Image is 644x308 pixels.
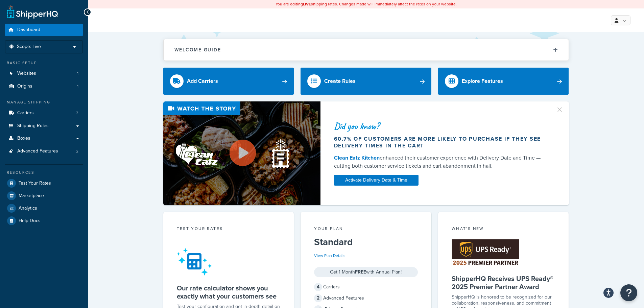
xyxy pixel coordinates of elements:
[5,132,83,145] a: Boxes
[17,148,58,154] span: Advanced Features
[5,60,83,66] div: Basic Setup
[17,27,40,33] span: Dashboard
[19,181,51,186] span: Test Your Rates
[5,145,83,158] a: Advanced Features2
[324,76,356,86] div: Create Rules
[314,226,418,233] div: Your Plan
[5,120,83,132] a: Shipping Rules
[314,293,418,303] div: Advanced Features
[19,218,41,224] span: Help Docs
[314,237,418,247] h5: Standard
[5,202,83,214] a: Analytics
[5,107,83,119] a: Carriers3
[164,39,569,61] button: Welcome Guide
[5,145,83,158] li: Advanced Features
[17,71,36,76] span: Websites
[334,154,380,162] a: Clean Eatz Kitchen
[187,76,218,86] div: Add Carriers
[314,282,418,292] div: Carriers
[462,76,503,86] div: Explore Features
[5,24,83,36] a: Dashboard
[5,170,83,175] div: Resources
[438,68,569,95] a: Explore Features
[5,99,83,105] div: Manage Shipping
[314,283,322,291] span: 4
[17,44,41,50] span: Scope: Live
[314,253,345,259] a: View Plan Details
[334,136,548,149] div: 60.7% of customers are more likely to purchase if they see delivery times in the cart
[620,284,637,301] button: Open Resource Center
[334,175,419,186] a: Activate Delivery Date & Time
[76,148,78,154] span: 2
[17,84,32,89] span: Origins
[19,193,44,199] span: Marketplace
[17,136,30,141] span: Boxes
[355,268,366,276] strong: FREE
[334,154,548,170] div: enhanced their customer experience with Delivery Date and Time — cutting both customer service ti...
[314,267,418,277] div: Get 1 Month with Annual Plan!
[452,226,555,233] div: What's New
[5,215,83,227] a: Help Docs
[177,284,281,300] h5: Our rate calculator shows you exactly what your customers see
[5,67,83,80] li: Websites
[5,177,83,189] a: Test Your Rates
[19,206,37,211] span: Analytics
[163,101,320,205] img: Video thumbnail
[334,121,548,131] div: Did you know?
[77,84,78,89] span: 1
[5,107,83,119] li: Carriers
[5,190,83,202] a: Marketplace
[5,80,83,93] li: Origins
[314,294,322,302] span: 2
[17,110,34,116] span: Carriers
[163,68,294,95] a: Add Carriers
[303,1,311,7] b: LIVE
[174,47,221,52] h2: Welcome Guide
[177,226,281,233] div: Test your rates
[77,71,78,76] span: 1
[17,123,49,129] span: Shipping Rules
[452,275,555,291] h5: ShipperHQ Receives UPS Ready® 2025 Premier Partner Award
[5,80,83,93] a: Origins1
[301,68,431,95] a: Create Rules
[76,110,78,116] span: 3
[5,67,83,80] a: Websites1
